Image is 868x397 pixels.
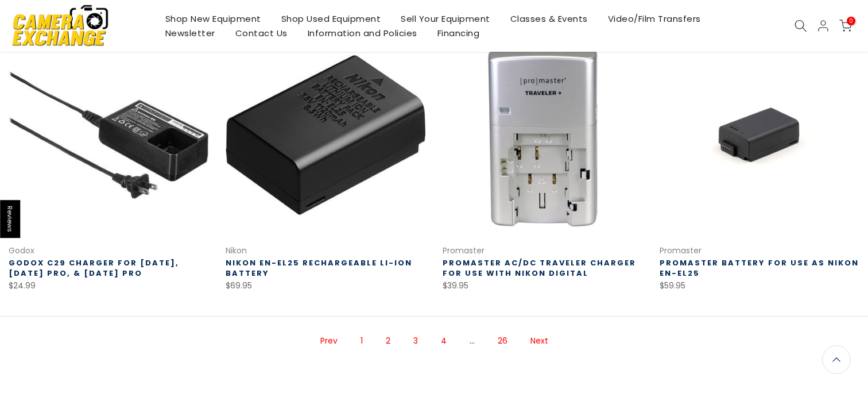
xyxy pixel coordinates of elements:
[9,245,34,256] a: Godox
[660,279,859,293] div: $59.95
[443,279,642,293] div: $39.95
[847,17,855,25] span: 0
[9,279,208,293] div: $24.99
[500,11,598,26] a: Classes & Events
[660,257,859,279] a: Promaster Battery for use as Nikon EN-EL25
[435,331,452,351] a: Page 4
[839,20,852,32] a: 0
[297,26,427,40] a: Information and Policies
[155,26,225,40] a: Newsletter
[660,245,702,256] a: Promaster
[443,245,485,256] a: Promaster
[155,11,271,26] a: Shop New Equipment
[225,26,297,40] a: Contact Us
[226,245,247,256] a: Nikon
[525,331,554,351] a: Next
[443,257,636,279] a: Promaster AC/DC Traveler Charger for use with Nikon Digital
[427,26,490,40] a: Financing
[271,11,391,26] a: Shop Used Equipment
[226,279,425,293] div: $69.95
[315,331,343,351] a: Prev
[355,331,369,351] a: Page 1
[598,11,711,26] a: Video/Film Transfers
[226,257,412,279] a: Nikon EN-EL25 Rechargeable Li-ion Battery
[822,345,851,374] a: Back to the top
[464,331,480,351] span: …
[391,11,501,26] a: Sell Your Equipment
[9,257,179,279] a: Godox C29 Charger for [DATE], [DATE] Pro, & [DATE] Pro
[408,331,424,351] a: Page 3
[492,331,513,351] a: Page 26
[380,331,396,351] span: Page 2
